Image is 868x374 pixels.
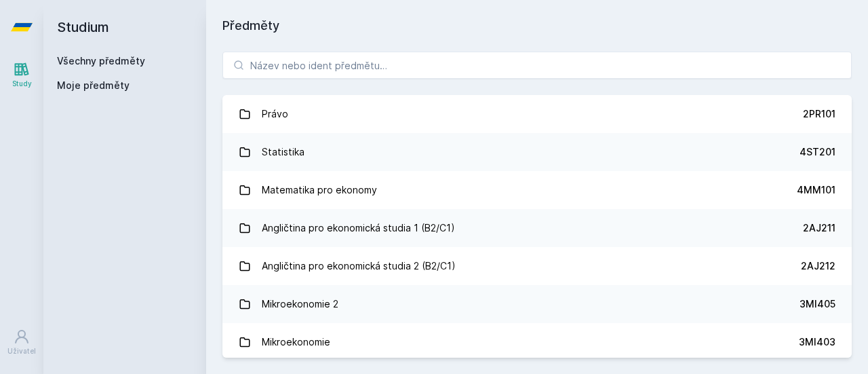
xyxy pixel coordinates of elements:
a: Matematika pro ekonomy 4MM101 [222,171,852,209]
a: Study [3,54,41,96]
a: Angličtina pro ekonomická studia 1 (B2/C1) 2AJ211 [222,209,852,247]
a: Všechny předměty [57,55,145,67]
div: Angličtina pro ekonomická studia 2 (B2/C1) [262,253,456,280]
div: Mikroekonomie 2 [262,291,338,318]
div: 2AJ212 [801,259,835,273]
a: Mikroekonomie 2 3MI405 [222,285,852,323]
div: 4MM101 [797,183,835,197]
div: Uživatel [7,346,36,356]
a: Právo 2PR101 [222,95,852,133]
div: Statistika [262,138,304,166]
div: 3MI403 [799,335,835,349]
a: Statistika 4ST201 [222,133,852,171]
div: 4ST201 [800,145,835,159]
div: Angličtina pro ekonomická studia 1 (B2/C1) [262,214,455,242]
div: Právo [262,100,288,128]
div: Matematika pro ekonomy [262,176,377,204]
div: 3MI405 [800,297,835,311]
div: 2AJ211 [803,221,835,235]
div: 2PR101 [803,107,835,121]
a: Angličtina pro ekonomická studia 2 (B2/C1) 2AJ212 [222,247,852,285]
a: Mikroekonomie 3MI403 [222,323,852,361]
span: Moje předměty [57,79,130,92]
a: Uživatel [3,322,41,363]
input: Název nebo ident předmětu… [222,52,852,79]
h1: Předměty [222,16,852,35]
div: Mikroekonomie [262,329,330,356]
div: Study [12,79,32,89]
